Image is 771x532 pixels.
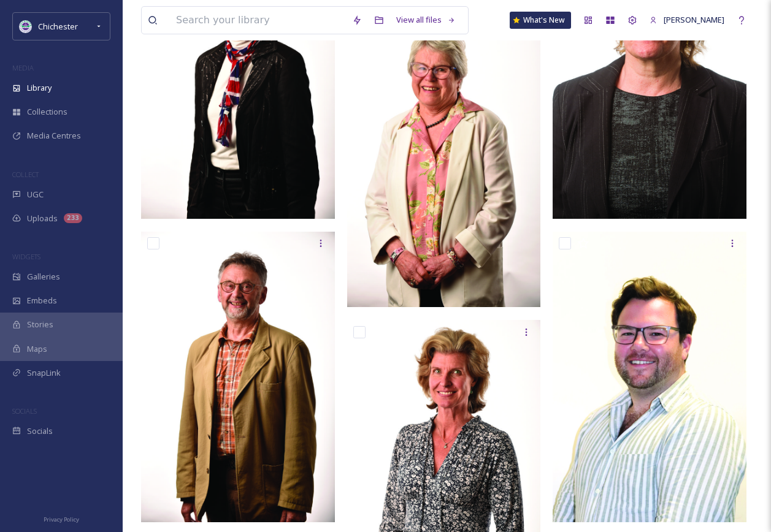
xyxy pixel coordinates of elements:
span: UGC [27,189,44,200]
img: Clare Apel_ChiWest.jpg [347,17,541,307]
img: Logo_of_Chichester_District_Council.png [20,20,32,32]
span: Embeds [27,295,57,306]
span: SnapLink [27,367,61,379]
a: What's New [510,12,571,29]
img: Charlie Hastain_North MundhamTangmere.jpg [553,232,746,522]
a: View all files [390,8,462,32]
span: Chichester [38,21,78,32]
img: David Betts_North MundhamTangmere (2).jpg [141,232,335,522]
span: COLLECT [12,170,39,179]
span: [PERSON_NAME] [664,14,724,25]
span: MEDIA [12,63,34,72]
span: Galleries [27,271,60,283]
span: Media Centres [27,130,81,142]
input: Search your library [170,7,346,34]
div: 233 [64,213,82,223]
span: SOCIALS [12,406,37,416]
span: Stories [27,319,53,330]
span: Library [27,82,52,94]
span: Socials [27,425,53,437]
span: Maps [27,343,47,355]
span: Collections [27,106,67,118]
span: Privacy Policy [44,515,79,523]
a: [PERSON_NAME] [643,8,731,32]
span: Uploads [27,213,58,224]
span: WIDGETS [12,252,40,261]
a: Privacy Policy [44,511,79,526]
